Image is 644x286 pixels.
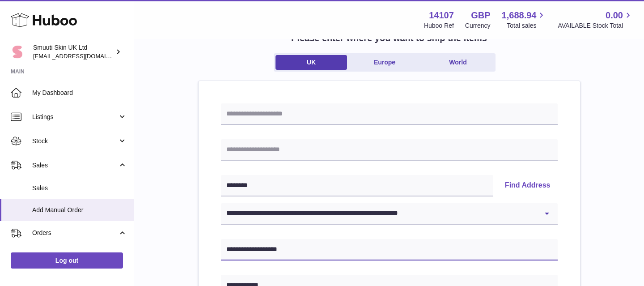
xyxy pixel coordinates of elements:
div: Currency [465,21,491,30]
a: UK [275,55,347,70]
div: Smuuti Skin UK Ltd [33,43,114,60]
strong: GBP [471,9,490,21]
span: AVAILABLE Stock Total [558,21,633,30]
span: 1,688.94 [502,9,537,21]
strong: 14107 [429,9,454,21]
span: [EMAIL_ADDRESS][DOMAIN_NAME] [33,52,131,60]
span: Stock [32,137,118,145]
span: My Dashboard [32,89,127,97]
span: Sales [32,184,127,192]
a: 1,688.94 Total sales [502,9,547,30]
span: Orders [32,229,118,237]
button: Find Address [498,175,558,196]
span: Sales [32,161,118,170]
a: World [422,55,494,70]
span: 0.00 [606,9,623,21]
img: tomi@beautyko.fi [11,45,24,59]
span: Listings [32,113,118,121]
span: Total sales [507,21,547,30]
div: Huboo Ref [424,21,454,30]
a: Log out [11,252,123,269]
a: Europe [349,55,420,70]
span: Add Manual Order [32,206,127,214]
a: 0.00 AVAILABLE Stock Total [558,9,633,30]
